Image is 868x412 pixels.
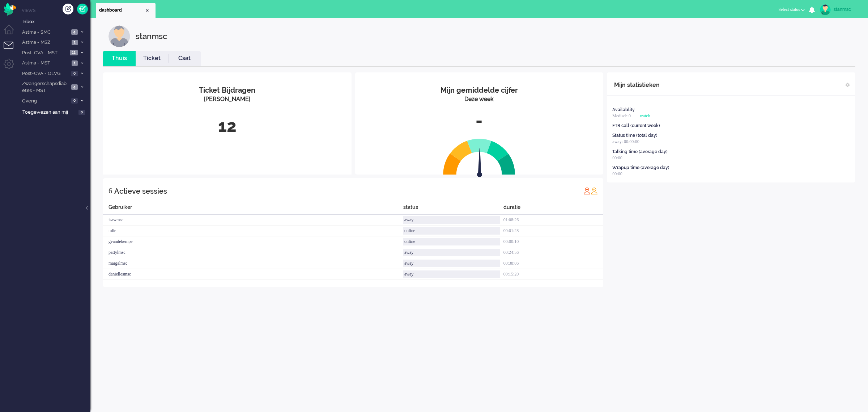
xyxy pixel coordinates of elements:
[4,25,20,41] li: Dashboard menu
[103,54,136,63] a: Thuis
[361,109,598,133] div: -
[503,203,604,215] div: duratie
[136,54,168,63] a: Ticket
[103,258,403,269] div: margalmsc
[168,51,201,66] li: Csat
[71,29,78,35] span: 4
[78,110,85,115] span: 0
[612,113,631,118] span: Medisch:0
[403,249,500,256] div: away
[612,165,669,171] div: Wrapup time (average day)
[21,39,69,46] span: Astma - MSZ
[114,184,167,198] div: Actieve sessies
[96,3,156,18] li: Dashboard
[818,4,861,15] a: stanmsc
[503,226,604,236] div: 00:01:28
[109,25,130,47] img: customer.svg
[103,269,403,280] div: daniellesmsc
[612,149,668,155] div: Talking time (average day)
[820,4,831,15] img: avatar
[503,247,604,258] div: 00:24:56
[63,4,73,14] div: Creëer ticket
[503,215,604,226] div: 01:08:26
[21,108,90,116] a: Toegewezen aan mij 0
[591,187,598,194] img: profile_orange.svg
[503,236,604,247] div: 00:00:10
[361,95,598,104] div: Deze week
[144,8,150,13] div: Close tab
[21,50,68,56] span: Post-CVA - MST
[403,227,500,235] div: online
[464,148,495,179] img: arrow.svg
[22,109,76,116] span: Toegewezen aan mij
[21,29,69,36] span: Astma - SMC
[443,138,515,175] img: semi_circle.svg
[22,18,90,25] span: Inbox
[640,113,650,118] span: watch
[612,155,622,160] span: 00:00
[72,60,78,66] span: 1
[403,260,500,267] div: away
[778,7,800,12] span: Select status
[612,133,658,139] div: Status time (total day)
[109,114,346,138] div: 12
[403,270,500,278] div: away
[21,98,69,105] span: Overig
[612,107,635,113] div: Availablity
[99,7,144,13] span: dashboard
[21,60,69,67] span: Astma - MST
[774,4,809,15] button: Select status
[503,269,604,280] div: 00:15:20
[109,95,346,104] div: [PERSON_NAME]
[4,5,16,10] a: Omnidesk
[503,258,604,269] div: 00:38:06
[403,216,500,224] div: away
[109,85,346,96] div: Ticket Bijdragen
[21,17,90,25] a: Inbox
[21,70,69,77] span: Post-CVA - OLVG
[612,171,622,176] span: 00:00
[136,25,167,47] div: stanmsc
[583,187,591,194] img: profile_red.svg
[4,3,16,16] img: flow_omnibird.svg
[22,7,90,13] li: Views
[168,54,201,63] a: Csat
[21,80,69,94] span: Zwangerschapsdiabetes - MST
[612,123,660,129] div: FTR call (current week)
[4,59,20,75] li: Admin menu
[103,215,403,226] div: isawmsc
[77,4,88,14] a: Quick Ticket
[70,50,78,55] span: 11
[403,238,500,245] div: online
[403,203,503,215] div: status
[71,71,78,76] span: 0
[71,84,78,90] span: 4
[103,236,403,247] div: gvandekempe
[614,78,660,92] div: Mijn statistieken
[109,184,112,198] div: 6
[103,247,403,258] div: pattylmsc
[71,98,78,104] span: 0
[774,2,809,18] li: Select status
[4,42,20,58] li: Tickets menu
[136,51,168,66] li: Ticket
[834,6,861,13] div: stanmsc
[72,40,78,45] span: 1
[361,85,598,96] div: Mijn gemiddelde cijfer
[103,203,403,215] div: Gebruiker
[103,226,403,236] div: mlie
[103,51,136,66] li: Thuis
[612,139,639,144] span: away: 00:00:00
